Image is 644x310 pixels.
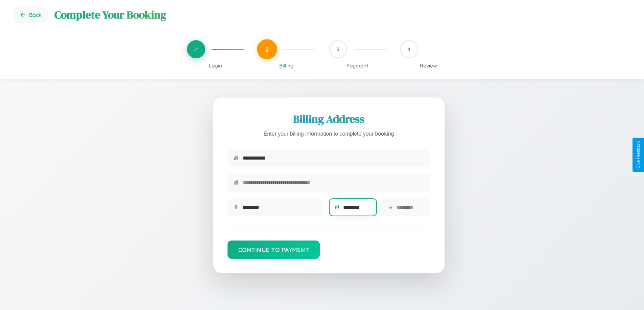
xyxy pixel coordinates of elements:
[228,112,430,126] h2: Billing Address
[228,129,430,139] p: Enter your billing information to complete your booking
[209,62,222,69] span: Login
[228,241,320,259] button: Continue to Payment
[265,46,269,53] span: 2
[420,62,437,69] span: Review
[336,46,339,53] span: 3
[14,7,48,23] button: Go back
[407,46,410,53] span: 4
[347,62,368,69] span: Payment
[54,7,630,22] h1: Complete Your Booking
[636,141,641,169] div: Give Feedback
[279,62,294,69] span: Billing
